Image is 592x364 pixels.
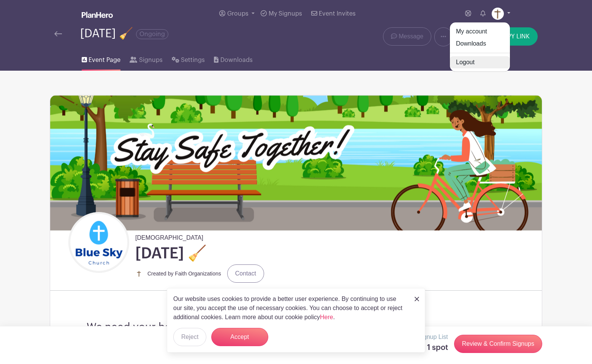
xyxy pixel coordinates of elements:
[135,244,207,263] h1: [DATE] 🧹
[50,95,542,230] img: Banner-Stay%20Safe%20Together!.png
[450,38,510,50] a: Downloads
[227,11,249,17] span: Groups
[269,11,302,17] span: My Signups
[418,332,448,342] p: Signup List
[54,31,62,36] img: back-arrow-29a5d9b10d5bd6ae65dc969a981735edf675c4d7a1fe02e03b50dbd4ba3cdb55.svg
[135,230,203,242] span: [DEMOGRAPHIC_DATA]
[172,46,205,71] a: Settings
[173,294,407,322] p: Our website uses cookies to provide a better user experience. By continuing to use our site, you ...
[227,264,264,283] a: Contact
[89,55,120,65] span: Event Page
[214,46,252,71] a: Downloads
[181,55,205,65] span: Settings
[82,46,120,71] a: Event Page
[220,55,253,65] span: Downloads
[492,8,504,20] img: cross-square-1.png
[450,25,510,38] a: My account
[139,55,163,65] span: Signups
[399,32,423,41] span: Message
[80,27,168,40] div: [DATE] 🧹
[383,27,431,46] a: Message
[450,22,510,72] div: Groups
[415,297,419,301] img: close_button-5f87c8562297e5c2d7936805f587ecaba9071eb48480494691a3f1689db116b3.svg
[498,33,530,40] span: COPY LINK
[454,335,542,353] a: Review & Confirm Signups
[136,29,168,39] span: Ongoing
[418,343,448,352] h5: 1 spot
[87,321,505,334] h3: We need your help!
[130,46,162,71] a: Signups
[450,56,510,68] a: Logout
[147,271,221,277] small: Created by Faith Organizations
[173,328,206,346] button: Reject
[135,270,143,277] img: cross-square-1.png
[319,11,356,17] span: Event Invites
[70,214,127,271] img: Blue-Sky-Church-revised.png
[82,12,113,18] img: logo_white-6c42ec7e38ccf1d336a20a19083b03d10ae64f83f12c07503d8b9e83406b4c7d.svg
[320,314,333,320] a: Here
[211,328,268,346] button: Accept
